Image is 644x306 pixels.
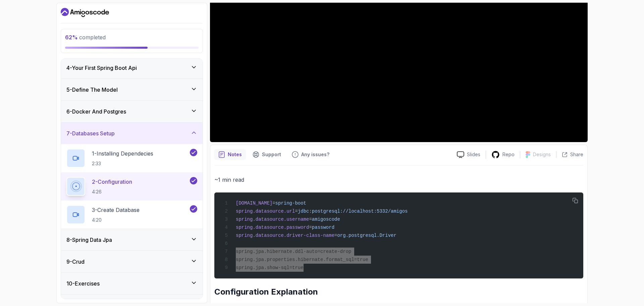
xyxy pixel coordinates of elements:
[92,178,132,186] p: 2 - Configuration
[334,233,396,238] span: =org.postgresql.Driver
[502,151,515,158] p: Repo
[309,217,340,222] span: =amigoscode
[61,101,203,122] button: 6-Docker And Postgres
[66,279,100,288] h3: 10 - Exercises
[236,249,318,254] span: spring.jpa.hibernate.ddl-auto
[214,175,583,184] p: ~1 min read
[292,265,304,270] span: true
[66,177,197,196] button: 2-Configuration4:26
[236,209,295,214] span: spring.datasource.url
[66,236,112,244] h3: 8 - Spring Data Jpa
[236,225,309,230] span: spring.datasource.password
[61,79,203,100] button: 5-Define The Model
[309,225,334,230] span: =password
[66,129,115,137] h3: 7 - Databases Setup
[66,107,126,116] h3: 6 - Docker And Postgres
[66,149,197,168] button: 1-Installing Dependecies2:33
[61,273,203,294] button: 10-Exercises
[289,265,292,270] span: =
[66,205,197,224] button: 3-Create Database4:20
[236,265,289,270] span: spring.jpa.show-sql
[451,151,486,158] a: Slides
[61,7,109,18] a: Dashboard
[570,151,583,158] p: Share
[236,201,272,206] span: [DOMAIN_NAME]
[65,34,106,41] span: completed
[92,206,140,214] p: 3 - Create Database
[272,201,306,206] span: =spring-boot
[61,229,203,251] button: 8-Spring Data Jpa
[533,151,551,158] p: Designs
[357,257,368,262] span: true
[92,217,140,223] p: 4:20
[61,251,203,272] button: 9-Crud
[61,57,203,79] button: 4-Your First Spring Boot Api
[92,149,153,158] p: 1 - Installing Dependecies
[66,258,85,266] h3: 9 - Crud
[65,34,78,41] span: 62 %
[556,151,583,158] button: Share
[61,123,203,144] button: 7-Databases Setup
[66,86,118,94] h3: 5 - Define The Model
[92,160,153,167] p: 2:33
[354,257,357,262] span: =
[236,257,354,262] span: spring.jpa.properties.hibernate.format_sql
[214,287,583,297] h2: Configuration Explanation
[236,233,334,238] span: spring.datasource.driver-class-name
[467,151,480,158] p: Slides
[66,64,137,72] h3: 4 - Your First Spring Boot Api
[92,188,132,195] p: 4:26
[486,150,520,159] a: Repo
[318,249,352,254] span: =create-drop
[295,209,408,214] span: =jdbc:postgresql://localhost:5332/amigos
[236,217,309,222] span: spring.datasource.username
